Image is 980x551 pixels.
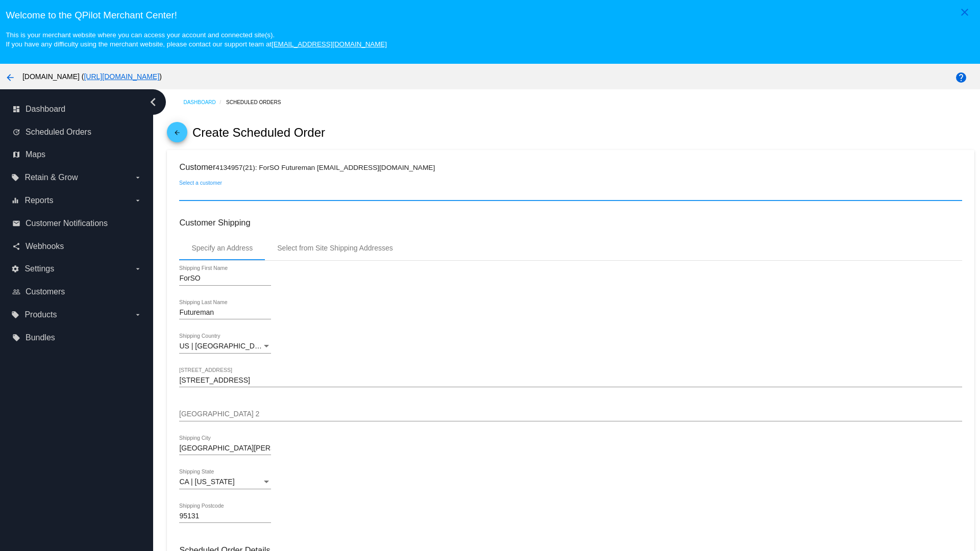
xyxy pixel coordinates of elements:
span: Reports [24,196,53,205]
h2: Create Scheduled Order [192,126,325,140]
i: dashboard [12,105,20,113]
i: people_outline [12,288,20,296]
mat-select: Shipping Country [179,342,271,350]
span: Bundles [26,333,55,342]
h3: Customer [179,162,962,172]
input: Shipping Street 2 [179,410,962,418]
i: arrow_drop_down [134,173,142,182]
a: people_outline Customers [12,284,142,300]
h3: Welcome to the QPilot Merchant Center! [6,10,974,21]
i: arrow_drop_down [134,196,142,205]
a: map Maps [12,146,142,163]
span: US | [GEOGRAPHIC_DATA] [179,342,269,350]
input: Shipping Street 1 [179,377,962,385]
mat-icon: arrow_back [4,71,16,84]
i: equalizer [11,196,19,205]
i: local_offer [11,173,19,182]
span: Retain & Grow [24,173,78,182]
i: update [12,128,20,136]
span: Maps [26,150,45,159]
div: Select from Site Shipping Addresses [277,244,393,252]
i: chevron_left [145,94,161,110]
input: Shipping City [179,444,271,453]
span: Products [24,310,57,319]
i: arrow_drop_down [134,265,142,273]
a: [URL][DOMAIN_NAME] [84,72,159,81]
span: Customer Notifications [26,219,108,228]
small: This is your merchant website where you can access your account and connected site(s). If you hav... [6,31,386,48]
div: Specify an Address [191,244,253,252]
i: arrow_drop_down [134,311,142,319]
span: Settings [24,264,54,273]
input: Shipping Postcode [179,512,271,520]
small: 4134957(21): ForSO Futureman [EMAIL_ADDRESS][DOMAIN_NAME] [215,164,435,171]
span: Webhooks [26,242,64,251]
a: local_offer Bundles [12,330,142,346]
input: Shipping First Name [179,274,271,283]
a: Scheduled Orders [226,94,290,110]
span: [DOMAIN_NAME] ( ) [22,72,162,81]
mat-icon: close [959,6,971,18]
i: local_offer [11,311,19,319]
span: Scheduled Orders [26,128,91,137]
h3: Customer Shipping [179,218,962,228]
a: [EMAIL_ADDRESS][DOMAIN_NAME] [272,40,387,48]
a: update Scheduled Orders [12,124,142,140]
span: Dashboard [26,105,65,114]
i: share [12,242,20,251]
input: Select a customer [179,189,962,197]
i: map [12,151,20,159]
i: settings [11,265,19,273]
a: Dashboard [183,94,226,110]
mat-icon: help [955,71,967,84]
mat-select: Shipping State [179,478,271,486]
span: CA | [US_STATE] [179,478,234,486]
a: share Webhooks [12,238,142,255]
mat-icon: arrow_back [171,129,183,141]
i: local_offer [12,334,20,342]
a: dashboard Dashboard [12,101,142,117]
span: Customers [26,287,65,296]
a: email Customer Notifications [12,215,142,232]
input: Shipping Last Name [179,309,271,317]
i: email [12,219,20,228]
